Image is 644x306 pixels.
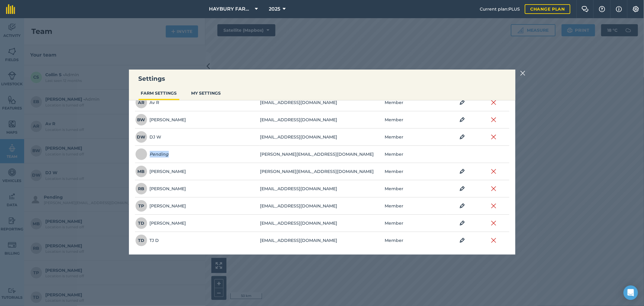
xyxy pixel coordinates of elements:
span: BW [135,114,147,126]
div: [PERSON_NAME] [135,200,186,212]
td: [PERSON_NAME][EMAIL_ADDRESS][DOMAIN_NAME] [260,163,384,180]
img: svg+xml;base64,PHN2ZyB4bWxucz0iaHR0cDovL3d3dy53My5vcmcvMjAwMC9zdmciIHdpZHRoPSIxOCIgaGVpZ2h0PSIyNC... [460,237,465,244]
img: svg+xml;base64,PHN2ZyB4bWxucz0iaHR0cDovL3d3dy53My5vcmcvMjAwMC9zdmciIHdpZHRoPSIxOCIgaGVpZ2h0PSIyNC... [460,168,465,175]
img: svg+xml;base64,PHN2ZyB4bWxucz0iaHR0cDovL3d3dy53My5vcmcvMjAwMC9zdmciIHdpZHRoPSIyMiIgaGVpZ2h0PSIzMC... [491,202,496,210]
img: svg+xml;base64,PHN2ZyB4bWxucz0iaHR0cDovL3d3dy53My5vcmcvMjAwMC9zdmciIHdpZHRoPSIyMiIgaGVpZ2h0PSIzMC... [491,116,496,123]
td: Member [384,146,447,163]
td: [EMAIL_ADDRESS][DOMAIN_NAME] [260,129,384,146]
td: Member [384,163,447,180]
span: TP [135,200,147,212]
img: A cog icon [632,6,639,12]
div: [PERSON_NAME] [135,114,186,126]
td: [EMAIL_ADDRESS][DOMAIN_NAME] [260,111,384,129]
td: Member [384,180,447,197]
div: [PERSON_NAME] [135,165,186,177]
td: Member [384,197,447,215]
img: svg+xml;base64,PHN2ZyB4bWxucz0iaHR0cDovL3d3dy53My5vcmcvMjAwMC9zdmciIHdpZHRoPSIyMiIgaGVpZ2h0PSIzMC... [491,185,496,192]
span: 2025 [269,5,280,13]
div: Av R [135,96,159,109]
span: TD [135,234,147,246]
em: Pending [150,151,169,158]
span: AR [135,96,147,109]
img: svg+xml;base64,PHN2ZyB4bWxucz0iaHR0cDovL3d3dy53My5vcmcvMjAwMC9zdmciIHdpZHRoPSIxOCIgaGVpZ2h0PSIyNC... [460,202,465,210]
img: svg+xml;base64,PHN2ZyB4bWxucz0iaHR0cDovL3d3dy53My5vcmcvMjAwMC9zdmciIHdpZHRoPSIyMiIgaGVpZ2h0PSIzMC... [491,133,496,141]
img: svg+xml;base64,PHN2ZyB4bWxucz0iaHR0cDovL3d3dy53My5vcmcvMjAwMC9zdmciIHdpZHRoPSIyMiIgaGVpZ2h0PSIzMC... [491,237,496,244]
span: DW [135,131,147,143]
a: Change plan [525,4,570,14]
img: svg+xml;base64,PHN2ZyB4bWxucz0iaHR0cDovL3d3dy53My5vcmcvMjAwMC9zdmciIHdpZHRoPSIyMiIgaGVpZ2h0PSIzMC... [491,99,496,106]
img: svg+xml;base64,PHN2ZyB4bWxucz0iaHR0cDovL3d3dy53My5vcmcvMjAwMC9zdmciIHdpZHRoPSIxOCIgaGVpZ2h0PSIyNC... [460,185,465,192]
td: [PERSON_NAME][EMAIL_ADDRESS][DOMAIN_NAME] [260,146,384,163]
td: Member [384,94,447,111]
span: HAYBURY FARMS INC [209,5,253,13]
img: Two speech bubbles overlapping with the left bubble in the forefront [582,6,589,12]
td: [EMAIL_ADDRESS][DOMAIN_NAME] [260,232,384,249]
td: [EMAIL_ADDRESS][DOMAIN_NAME] [260,215,384,232]
img: svg+xml;base64,PHN2ZyB4bWxucz0iaHR0cDovL3d3dy53My5vcmcvMjAwMC9zdmciIHdpZHRoPSIyMiIgaGVpZ2h0PSIzMC... [520,70,526,77]
div: TJ D [135,234,159,246]
td: Member [384,232,447,249]
span: TD [135,217,147,229]
img: svg+xml;base64,PHN2ZyB4bWxucz0iaHR0cDovL3d3dy53My5vcmcvMjAwMC9zdmciIHdpZHRoPSIxOCIgaGVpZ2h0PSIyNC... [460,220,465,227]
td: Member [384,111,447,129]
img: svg+xml;base64,PHN2ZyB4bWxucz0iaHR0cDovL3d3dy53My5vcmcvMjAwMC9zdmciIHdpZHRoPSIxOCIgaGVpZ2h0PSIyNC... [460,99,465,106]
img: A question mark icon [598,6,606,12]
div: [PERSON_NAME] [135,217,186,229]
td: [EMAIL_ADDRESS][DOMAIN_NAME] [260,180,384,197]
span: MB [135,165,147,177]
button: MY SETTINGS [189,87,223,99]
img: svg+xml;base64,PHN2ZyB4bWxucz0iaHR0cDovL3d3dy53My5vcmcvMjAwMC9zdmciIHdpZHRoPSIxNyIgaGVpZ2h0PSIxNy... [616,5,622,13]
h3: Settings [129,74,515,83]
img: fieldmargin Logo [6,4,15,14]
td: Member [384,215,447,232]
td: [EMAIL_ADDRESS][DOMAIN_NAME] [260,94,384,111]
button: FARM SETTINGS [139,87,179,99]
span: Current plan : PLUS [480,6,520,12]
div: [PERSON_NAME] [135,183,186,195]
div: Open Intercom Messenger [623,285,638,300]
img: svg+xml;base64,PHN2ZyB4bWxucz0iaHR0cDovL3d3dy53My5vcmcvMjAwMC9zdmciIHdpZHRoPSIyMiIgaGVpZ2h0PSIzMC... [491,168,496,175]
img: svg+xml;base64,PHN2ZyB4bWxucz0iaHR0cDovL3d3dy53My5vcmcvMjAwMC9zdmciIHdpZHRoPSIxOCIgaGVpZ2h0PSIyNC... [460,133,465,141]
td: Member [384,129,447,146]
td: [EMAIL_ADDRESS][DOMAIN_NAME] [260,197,384,215]
img: svg+xml;base64,PHN2ZyB4bWxucz0iaHR0cDovL3d3dy53My5vcmcvMjAwMC9zdmciIHdpZHRoPSIyMiIgaGVpZ2h0PSIzMC... [491,220,496,227]
div: DJ W [135,131,162,143]
img: svg+xml;base64,PHN2ZyB4bWxucz0iaHR0cDovL3d3dy53My5vcmcvMjAwMC9zdmciIHdpZHRoPSIxOCIgaGVpZ2h0PSIyNC... [460,116,465,123]
span: RB [135,183,147,195]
